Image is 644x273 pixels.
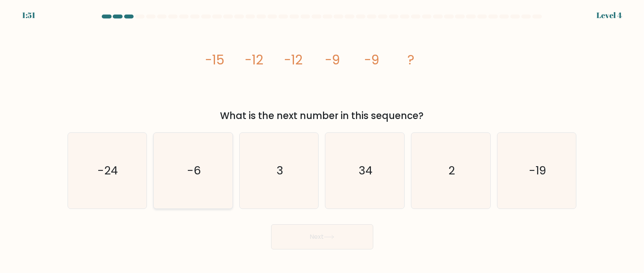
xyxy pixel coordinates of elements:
text: -19 [529,163,546,178]
text: -24 [98,163,118,178]
text: 34 [359,163,372,178]
text: 3 [277,163,283,178]
text: 2 [448,163,455,178]
tspan: -12 [284,51,302,69]
tspan: -9 [325,51,340,69]
div: 1:51 [22,9,35,21]
tspan: -12 [244,51,263,69]
button: Next [271,224,373,249]
text: -6 [187,163,201,178]
tspan: -9 [364,51,379,69]
div: Level 4 [596,9,622,21]
div: What is the next number in this sequence? [72,109,572,123]
tspan: -15 [205,51,224,69]
tspan: ? [407,51,415,69]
